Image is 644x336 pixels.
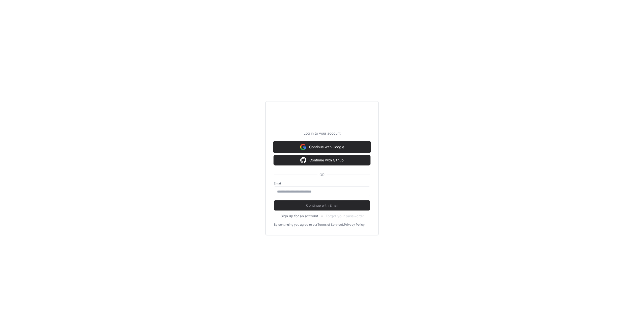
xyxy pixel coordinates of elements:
[274,203,370,208] span: Continue with Email
[300,155,306,165] img: Sign in with google
[317,172,327,177] span: OR
[300,142,306,152] img: Sign in with google
[274,181,370,185] label: Email
[274,200,370,211] button: Continue with Email
[317,223,342,227] a: Terms of Service
[274,142,370,152] button: Continue with Google
[274,155,370,165] button: Continue with Github
[281,214,318,219] button: Sign up for an account
[326,214,364,219] button: Forgot your password?
[274,131,370,136] p: Log in to your account
[274,223,317,227] div: By continuing you agree to our
[344,223,365,227] a: Privacy Policy.
[342,223,344,227] div: &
